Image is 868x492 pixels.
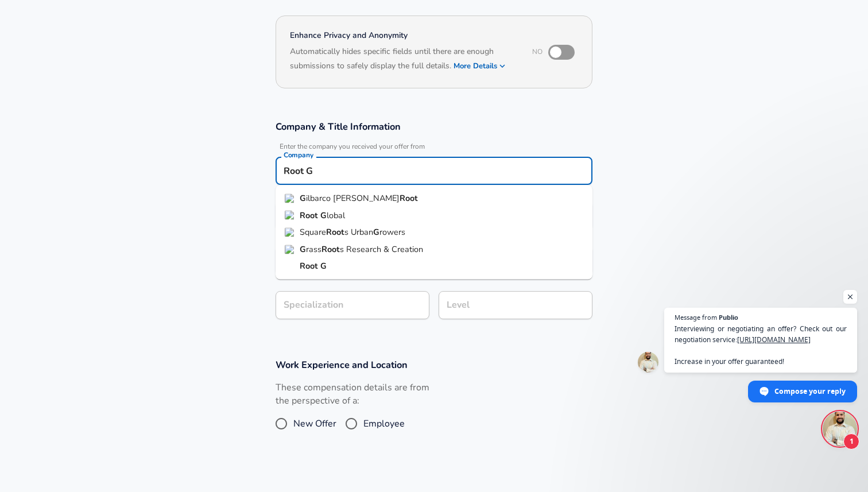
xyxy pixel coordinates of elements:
[320,260,327,272] strong: G
[290,45,517,74] h6: Automatically hides specific fields until there are enough submissions to safely display the full...
[285,211,295,220] img: rootglobal.io
[327,209,345,220] span: lobal
[454,58,506,74] button: More Details
[300,260,320,272] strong: Root
[281,162,587,180] input: Google
[306,243,321,254] span: rass
[276,381,429,408] label: These compensation details are from the perspective of a:
[285,193,295,203] img: gilbarco.com
[379,226,405,238] span: rowers
[373,226,379,238] strong: G
[320,209,327,220] strong: G
[843,433,859,450] span: 1
[306,192,400,204] span: ilbarco [PERSON_NAME]
[326,226,344,238] strong: Root
[532,47,542,56] span: No
[340,243,423,254] span: s Research & Creation
[321,243,340,254] strong: Root
[300,226,326,238] span: Square
[276,142,592,151] span: Enter the company you received your offer from
[774,381,846,401] span: Compose your reply
[284,152,313,158] label: Company
[444,296,587,314] input: L3
[290,30,517,41] h4: Enhance Privacy and Anonymity
[285,245,295,254] img: grc-india.com
[276,358,592,371] h3: Work Experience and Location
[675,323,847,367] span: Interviewing or negotiating an offer? Check out our negotiation service: Increase in your offer g...
[719,314,738,320] span: Publio
[276,120,592,133] h3: Company & Title Information
[363,417,405,431] span: Employee
[276,291,429,319] input: Specialization
[823,412,857,446] div: Open chat
[300,192,306,204] strong: G
[293,417,336,431] span: New Offer
[285,228,295,237] img: squarerootsgrow.com
[675,314,717,320] span: Message from
[344,226,373,238] span: s Urban
[300,209,320,220] strong: Root
[400,192,418,204] strong: Root
[300,243,306,254] strong: G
